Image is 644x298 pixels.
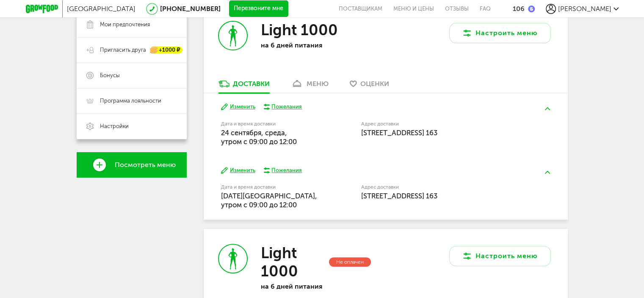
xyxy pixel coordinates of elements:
[260,244,327,280] h3: Light 1000
[100,123,129,130] span: Настройки
[77,88,187,114] a: Программа лояльности
[271,103,302,111] div: Пожелания
[449,246,551,266] button: Настроить меню
[77,152,187,178] a: Посмотреть меню
[361,185,519,189] label: Адрес доставки
[260,21,337,39] h3: Light 1000
[361,128,437,137] span: [STREET_ADDRESS] 163
[77,63,187,88] a: Бонусы
[77,37,187,63] a: Пригласить друга +1000 ₽
[150,47,182,54] div: +1000 ₽
[545,107,550,110] img: arrow-up-green.5eb5f82.svg
[513,5,525,13] div: 106
[67,5,135,13] span: [GEOGRAPHIC_DATA]
[260,41,370,49] p: на 6 дней питания
[233,80,270,88] div: Доставки
[221,103,255,111] button: Изменить
[115,161,176,169] span: Посмотреть меню
[100,21,150,28] span: Мои предпочтения
[260,282,370,290] p: на 6 дней питания
[271,167,302,174] div: Пожелания
[264,103,302,111] button: Пожелания
[264,167,302,174] button: Пожелания
[221,122,318,126] label: Дата и время доставки
[221,192,317,209] span: [DATE][GEOGRAPHIC_DATA], утром c 09:00 до 12:00
[100,97,161,105] span: Программа лояльности
[345,79,393,93] a: Оценки
[307,80,329,88] div: меню
[77,12,187,37] a: Мои предпочтения
[558,5,611,13] span: [PERSON_NAME]
[77,114,187,139] a: Настройки
[329,257,371,267] div: Не оплачен
[214,79,274,93] a: Доставки
[160,5,221,13] a: [PHONE_NUMBER]
[528,6,535,12] img: bonus_b.cdccf46.png
[221,128,297,146] span: 24 сентября, среда, утром c 09:00 до 12:00
[360,80,389,88] span: Оценки
[361,122,519,126] label: Адрес доставки
[100,46,146,54] span: Пригласить друга
[449,23,551,43] button: Настроить меню
[287,79,333,93] a: меню
[545,171,550,174] img: arrow-up-green.5eb5f82.svg
[221,167,255,175] button: Изменить
[221,185,318,189] label: Дата и время доставки
[229,0,288,17] button: Перезвоните мне
[100,72,120,79] span: Бонусы
[361,192,437,200] span: [STREET_ADDRESS] 163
